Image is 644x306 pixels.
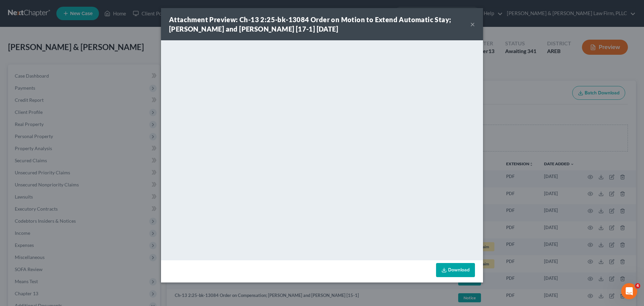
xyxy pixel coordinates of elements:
[436,263,475,277] a: Download
[169,15,451,33] strong: Attachment Preview: Ch-13 2:25-bk-13084 Order on Motion to Extend Automatic Stay; [PERSON_NAME] a...
[470,20,475,28] button: ×
[621,283,637,299] iframe: Intercom live chat
[635,283,640,289] span: 4
[161,40,483,259] iframe: <object ng-attr-data='[URL][DOMAIN_NAME]' type='application/pdf' width='100%' height='650px'></ob...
